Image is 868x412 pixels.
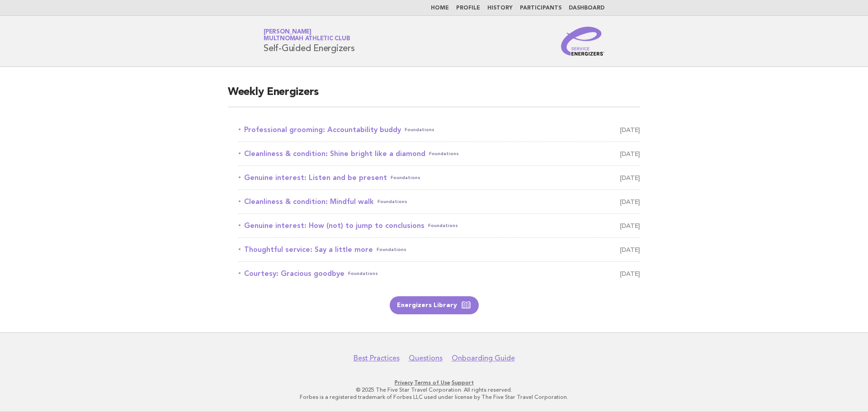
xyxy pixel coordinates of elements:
[620,147,640,160] span: [DATE]
[452,379,474,386] a: Support
[620,195,640,208] span: [DATE]
[620,243,640,256] span: [DATE]
[239,243,640,256] a: Thoughtful service: Say a little moreFoundations [DATE]
[390,296,479,314] a: Energizers Library
[456,5,480,11] a: Profile
[429,147,459,160] span: Foundations
[409,354,443,363] a: Questions
[239,195,640,208] a: Cleanliness & condition: Mindful walkFoundations [DATE]
[239,219,640,232] a: Genuine interest: How (not) to jump to conclusionsFoundations [DATE]
[157,393,711,401] p: Forbes is a registered trademark of Forbes LLC used under license by The Five Star Travel Corpora...
[377,195,407,208] span: Foundations
[620,219,640,232] span: [DATE]
[428,219,458,232] span: Foundations
[228,85,640,107] h2: Weekly Energizers
[157,379,711,386] p: · ·
[157,386,711,393] p: © 2025 The Five Star Travel Corporation. All rights reserved.
[431,5,449,11] a: Home
[561,27,604,56] img: Service Energizers
[264,29,350,42] a: [PERSON_NAME]Multnomah Athletic Club
[395,379,413,386] a: Privacy
[391,171,420,184] span: Foundations
[239,267,640,280] a: Courtesy: Gracious goodbyeFoundations [DATE]
[520,5,561,11] a: Participants
[405,123,434,136] span: Foundations
[620,267,640,280] span: [DATE]
[452,354,515,363] a: Onboarding Guide
[620,123,640,136] span: [DATE]
[239,147,640,160] a: Cleanliness & condition: Shine bright like a diamondFoundations [DATE]
[620,171,640,184] span: [DATE]
[354,354,400,363] a: Best Practices
[239,123,640,136] a: Professional grooming: Accountability buddyFoundations [DATE]
[348,267,378,280] span: Foundations
[414,379,450,386] a: Terms of Use
[487,5,513,11] a: History
[377,243,406,256] span: Foundations
[264,36,350,42] span: Multnomah Athletic Club
[569,5,604,11] a: Dashboard
[264,29,355,53] h1: Self-Guided Energizers
[239,171,640,184] a: Genuine interest: Listen and be presentFoundations [DATE]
